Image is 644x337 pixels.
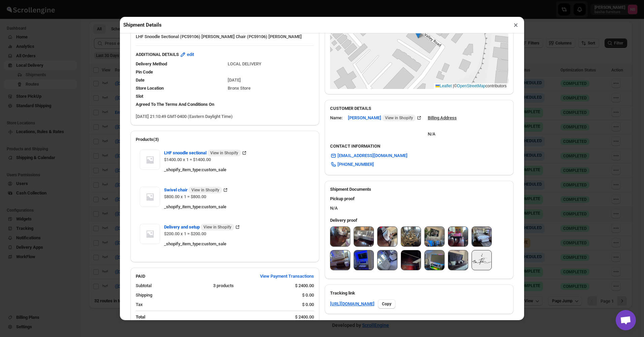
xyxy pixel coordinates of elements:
[123,22,162,28] h2: Shipment Details
[136,136,314,143] h2: Products(3)
[210,150,238,156] span: View in Shopify
[448,250,468,270] img: tDxNiMGhiUa5Xkcbnnuwl.jpg
[164,194,206,199] span: $800.00 x 1 = $800.00
[511,20,521,30] button: ×
[472,227,491,246] img: V475zyGMQL1iKLCM9zY_m.jpg
[354,227,374,246] img: wUzMT7dUMWhiwULv1qxBw.jpg
[175,49,198,60] button: edit
[164,150,248,155] a: LHF snoodle sectional View in Shopify
[136,292,297,299] div: Shipping
[187,51,194,58] span: edit
[378,250,397,270] img: mzQq7rknxbC94eXPMMMCL.jpg
[295,282,314,289] div: $ 2400.00
[164,231,206,236] span: $200.00 x 1 = $200.00
[457,84,486,88] a: OpenStreetMap
[425,227,444,246] img: QPe0qjHdts1raM-tu0ERC.jpg
[191,187,219,193] span: View in Shopify
[436,84,452,88] a: Leaflet
[330,143,508,150] h3: CONTACT INFORMATION
[256,271,318,282] button: View Payment Transactions
[164,224,234,231] span: Delivery and setup
[213,282,290,289] div: 3 products
[401,250,421,270] img: GQCJgCgZomfus1jTTRvKD.jpg
[203,224,231,230] span: View in Shopify
[616,310,636,330] div: Open chat
[164,150,241,156] span: LHF snoodle sectional
[136,314,145,319] b: Total
[330,115,343,121] div: Name:
[136,69,153,74] span: Pin Code
[228,78,241,83] span: [DATE]
[136,102,214,107] span: Agreed To The Terms And Conditions On
[140,224,160,244] img: Item
[164,241,310,247] div: _shopify_item_type : custom_sale
[348,115,416,121] span: [PERSON_NAME]
[348,115,422,120] a: [PERSON_NAME] View in Shopify
[136,78,144,83] span: Date
[330,301,375,307] a: [URL][DOMAIN_NAME]
[164,166,310,173] div: _shopify_item_type : custom_sale
[136,94,143,99] span: Slot
[330,195,508,202] h3: Pickup proof
[140,187,160,207] img: Item
[302,292,314,299] div: $ 0.00
[136,114,233,119] span: [DATE] 21:10:49 GMT-0400 (Eastern Daylight Time)
[302,301,314,308] div: $ 0.00
[136,301,297,308] div: Tax
[228,61,261,66] span: LOCAL DELIVERY
[164,204,310,210] div: _shopify_item_type : custom_sale
[354,250,374,270] img: SVYD-DUza92_FtNlrqkst.jpg
[326,159,378,170] a: [PHONE_NUMBER]
[164,157,211,162] span: $1400.00 x 1 = $1400.00
[136,33,314,40] p: LHF Snoodle Sectional (PC59106) [PERSON_NAME] Chair (PC59106) [PERSON_NAME]
[472,250,491,270] img: gX7iKDzvqGaJdoMQ3xrnl.png
[425,250,444,270] img: 6YT8oWFqh6og663YygLlU.jpg
[330,290,508,297] h3: Tracking link
[448,227,468,246] img: OwOdAh0e8qDXb3ylwXkRP.jpg
[385,115,413,121] span: View in Shopify
[140,150,160,170] img: Item
[164,187,222,193] span: Swivel chair
[136,61,167,66] span: Delivery Method
[453,84,454,88] span: |
[330,105,508,112] h3: CUSTOMER DETAILS
[136,282,208,289] div: Subtotal
[382,301,391,307] span: Copy
[136,51,179,58] b: ADDITIONAL DETAILS
[434,83,508,89] div: © contributors
[330,227,350,246] img: 8PfW5GE8IVYh5RkzRwQec.jpg
[330,186,508,193] h2: Shipment Documents
[326,150,412,161] a: [EMAIL_ADDRESS][DOMAIN_NAME]
[401,227,421,246] img: Hke3xF6tElJk5cyGypYir.jpg
[330,250,350,270] img: 0rW1rar5w_yfH2TjYlREI.jpg
[428,115,457,120] u: Billing Address
[330,217,508,224] h3: Delivery proof
[337,152,408,159] span: [EMAIL_ADDRESS][DOMAIN_NAME]
[378,299,395,309] button: Copy
[136,86,164,91] span: Store Location
[428,124,457,137] div: N/A
[337,161,374,168] span: [PHONE_NUMBER]
[228,86,251,91] span: Bronx Store
[325,193,514,214] div: N/A
[295,314,314,320] div: $ 2400.00
[164,187,229,192] a: Swivel chair View in Shopify
[260,273,314,280] span: View Payment Transactions
[164,224,241,229] a: Delivery and setup View in Shopify
[378,227,397,246] img: dJ-TK8qHDcfUCEEIeVzUW.jpg
[136,273,145,280] h2: PAID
